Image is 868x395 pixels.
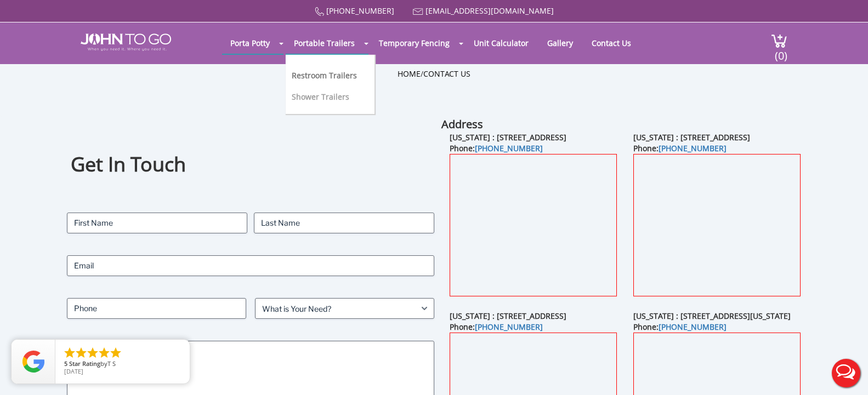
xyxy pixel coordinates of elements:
[466,32,537,54] a: Unit Calculator
[398,68,421,79] a: Home
[475,143,543,153] a: [PHONE_NUMBER]
[539,32,581,54] a: Gallery
[67,298,246,319] input: Phone
[315,7,324,16] img: Call
[659,322,727,332] a: [PHONE_NUMBER]
[71,151,430,178] h1: Get In Touch
[326,5,394,16] a: [PHONE_NUMBER]
[63,346,76,359] li: 
[475,322,543,332] a: [PHONE_NUMBER]
[633,132,750,142] b: [US_STATE] : [STREET_ADDRESS]
[633,322,727,332] b: Phone:
[67,255,434,276] input: Email
[398,68,470,79] ul: /
[222,32,278,54] a: Porta Potty
[633,143,727,153] b: Phone:
[441,117,483,131] b: Address
[64,359,67,368] span: 5
[771,33,787,48] img: cart a
[286,32,363,54] a: Portable Trailers
[413,8,423,15] img: Mail
[254,213,434,233] input: Last Name
[583,32,639,54] a: Contact Us
[450,311,566,321] b: [US_STATE] : [STREET_ADDRESS]
[64,360,181,368] span: by
[86,346,99,359] li: 
[633,311,791,321] b: [US_STATE] : [STREET_ADDRESS][US_STATE]
[109,346,122,359] li: 
[450,132,566,142] b: [US_STATE] : [STREET_ADDRESS]
[659,143,727,153] a: [PHONE_NUMBER]
[98,346,111,359] li: 
[81,33,171,51] img: JOHN to go
[774,39,787,63] span: (0)
[426,5,554,16] a: [EMAIL_ADDRESS][DOMAIN_NAME]
[69,359,100,368] span: Star Rating
[450,143,543,153] b: Phone:
[423,68,470,79] a: Contact Us
[22,351,44,373] img: Review Rating
[450,322,543,332] b: Phone:
[75,346,88,359] li: 
[67,213,247,233] input: First Name
[64,367,83,375] span: [DATE]
[824,351,868,395] button: Live Chat
[371,32,458,54] a: Temporary Fencing
[107,359,116,368] span: T S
